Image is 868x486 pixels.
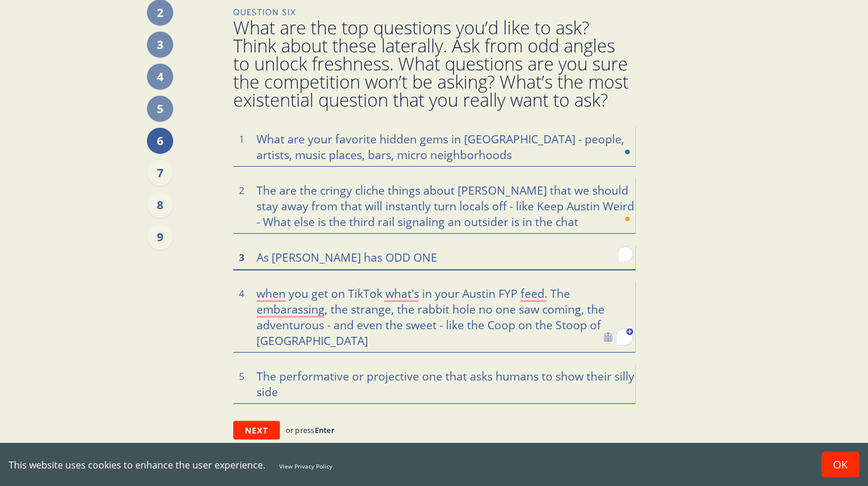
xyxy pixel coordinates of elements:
[147,96,173,122] div: 5
[147,31,173,58] div: 3
[279,462,332,470] a: View Privacy Policy
[239,184,244,197] span: 2
[147,192,173,218] div: 8
[239,251,244,264] span: 3
[147,128,173,154] div: 6
[233,245,635,269] textarea: To enrich screen reader interactions, please activate Accessibility in Grammarly extension settings
[233,281,635,352] textarea: To enrich screen reader interactions, please activate Accessibility in Grammarly extension settings
[147,160,173,186] div: 7
[286,425,335,435] p: or press
[233,19,635,109] span: What are the top questions you’d like to ask? Think about these laterally. Ask from odd angles to...
[239,370,244,383] span: 5
[9,459,804,471] div: This website uses cookies to enhance the user experience.
[233,126,635,166] textarea: To enrich screen reader interactions, please activate Accessibility in Grammarly extension settings
[821,452,859,477] button: Accept cookies
[239,287,244,300] span: 4
[147,64,173,90] div: 4
[233,421,280,439] button: Next
[233,178,635,233] textarea: To enrich screen reader interactions, please activate Accessibility in Grammarly extension settings
[239,133,244,146] span: 1
[147,224,173,250] div: 9
[315,425,335,435] span: Enter
[233,6,635,19] p: Question Six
